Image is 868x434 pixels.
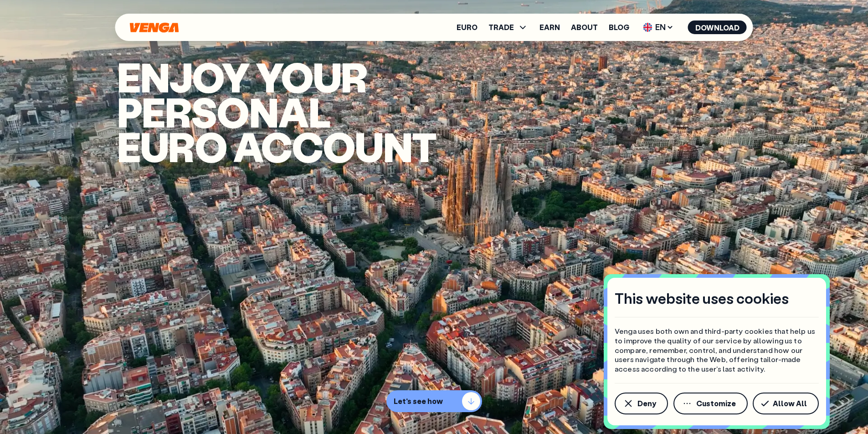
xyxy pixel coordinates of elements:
[571,24,598,31] a: About
[640,20,677,35] span: EN
[386,390,482,412] button: Let's see how
[457,24,478,31] a: Euro
[696,400,736,407] span: Customize
[688,20,747,34] button: Download
[609,24,629,31] a: Blog
[615,327,819,374] p: Venga uses both own and third-party cookies that help us to improve the quality of our service by...
[394,397,443,406] p: Let's see how
[673,393,748,414] button: Customize
[637,400,656,407] span: Deny
[615,289,789,308] h4: This website uses cookies
[753,393,819,414] button: Allow All
[539,24,560,31] a: Earn
[488,24,514,31] span: TRADE
[643,23,652,32] img: flag-uk
[488,22,529,33] span: TRADE
[615,393,668,414] button: Deny
[117,59,504,164] h1: Enjoy your PERSONAL euro account
[129,22,180,33] svg: Home
[773,400,807,407] span: Allow All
